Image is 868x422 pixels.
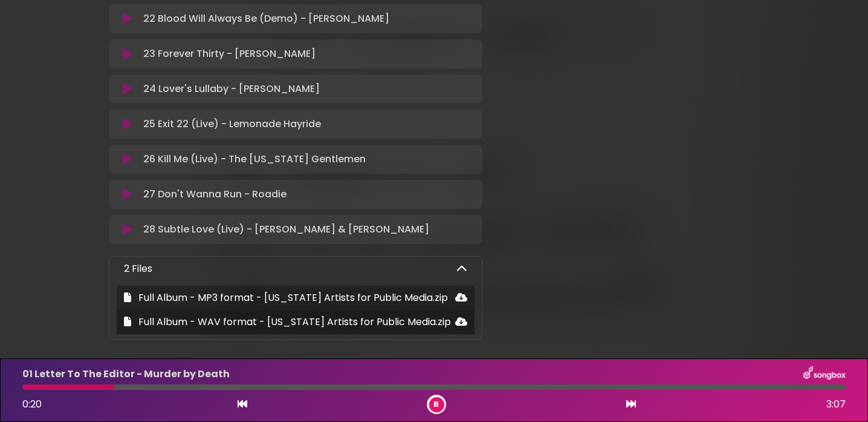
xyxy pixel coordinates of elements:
p: 24 Lover's Lullaby - [PERSON_NAME] [143,82,320,96]
img: songbox-logo-white.png [803,366,846,382]
p: 28 Subtle Love (Live) - [PERSON_NAME] & [PERSON_NAME] [143,222,429,237]
span: Full Album - WAV format - [US_STATE] Artists for Public Media.zip [138,315,451,329]
p: 01 Letter To The Editor - Murder by Death [22,367,230,381]
p: 25 Exit 22 (Live) - Lemonade Hayride [143,117,321,131]
p: 23 Forever Thirty - [PERSON_NAME] [143,47,316,61]
p: 2 Files [124,262,152,276]
span: Full Album - MP3 format - [US_STATE] Artists for Public Media.zip [138,291,448,305]
p: 26 Kill Me (Live) - The [US_STATE] Gentlemen [143,152,366,166]
p: 22 Blood Will Always Be (Demo) - [PERSON_NAME] [143,12,389,26]
p: 27 Don't Wanna Run - Roadie [143,187,287,202]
